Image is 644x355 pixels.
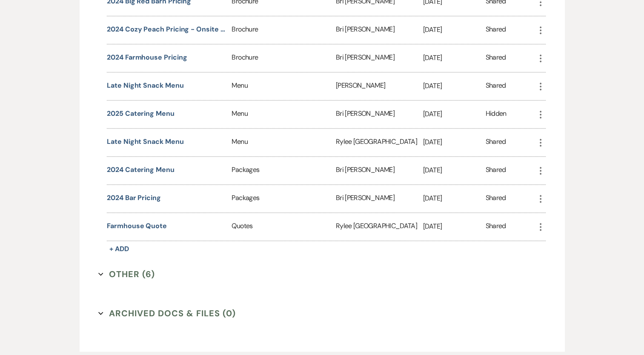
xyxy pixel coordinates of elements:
div: Hidden [486,109,507,120]
div: Brochure [232,16,335,44]
button: Late Night Snack Menu [107,137,183,147]
div: Bri [PERSON_NAME] [336,100,423,128]
div: Rylee [GEOGRAPHIC_DATA] [336,129,423,156]
p: [DATE] [423,52,486,63]
p: [DATE] [423,137,486,148]
div: Shared [486,80,506,92]
div: Bri [PERSON_NAME] [336,16,423,44]
div: Shared [486,137,506,148]
button: 2024 Cozy Peach Pricing - Onsite Lodging [107,24,228,34]
button: 2024 Farmhouse Pricing [107,52,187,63]
span: + Add [109,244,129,253]
p: [DATE] [423,193,486,204]
div: Bri [PERSON_NAME] [336,44,423,72]
div: Menu [232,129,335,156]
p: [DATE] [423,24,486,35]
p: [DATE] [423,165,486,176]
div: Shared [486,24,506,36]
div: Shared [486,52,506,64]
div: Packages [232,157,335,184]
button: + Add [107,243,132,255]
div: [PERSON_NAME] [336,72,423,100]
div: Bri [PERSON_NAME] [336,185,423,212]
div: Menu [232,72,335,100]
div: Menu [232,100,335,128]
button: Other (6) [98,268,155,281]
div: Shared [486,193,506,204]
p: [DATE] [423,80,486,92]
div: Bri [PERSON_NAME] [336,157,423,184]
div: Quotes [232,213,335,240]
div: Packages [232,185,335,212]
div: Rylee [GEOGRAPHIC_DATA] [336,213,423,240]
button: 2024 Catering Menu [107,165,175,175]
button: Late Night Snack Menu [107,80,183,91]
p: [DATE] [423,109,486,120]
p: [DATE] [423,221,486,232]
div: Brochure [232,44,335,72]
button: Archived Docs & Files (0) [98,307,236,320]
div: Shared [486,165,506,176]
div: Shared [486,221,506,232]
button: 2025 Catering Menu [107,109,175,119]
button: Farmhouse Quote [107,221,167,231]
button: 2024 Bar Pricing [107,193,161,203]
